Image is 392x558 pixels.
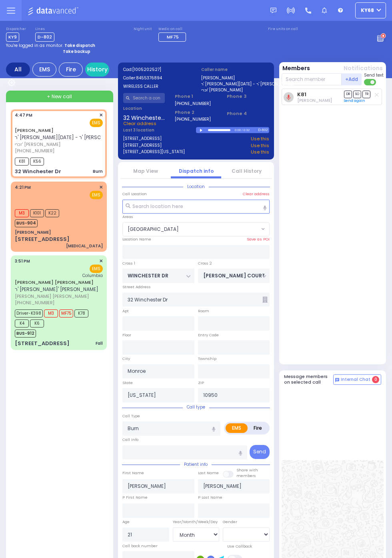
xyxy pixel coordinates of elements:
[270,8,276,14] img: message.svg
[198,470,219,476] label: Last Name
[122,380,133,386] label: State
[342,73,362,85] button: +Add
[122,200,270,214] input: Search location here
[15,299,54,306] span: [PHONE_NUMBER]
[223,519,237,525] label: Gender
[179,168,214,174] a: Dispatch info
[90,119,103,127] span: EMS
[15,229,51,235] div: [PERSON_NAME]
[372,376,379,383] span: 0
[63,49,90,55] strong: Take backup
[99,258,103,265] span: ✕
[344,98,365,103] a: Send again
[123,127,196,133] label: Last 3 location
[74,309,88,317] span: K78
[30,158,44,166] span: K56
[15,235,70,243] div: [STREET_ADDRESS]
[128,226,179,233] span: [GEOGRAPHIC_DATA]
[15,127,54,133] a: [PERSON_NAME]
[335,378,339,382] img: comment-alt.png
[35,27,54,32] label: Lines
[122,284,151,290] label: Street Address
[201,75,269,81] label: [PERSON_NAME]
[82,273,103,279] span: Columbia
[201,67,269,73] label: Caller name
[158,27,188,32] label: Medic on call
[32,63,56,77] div: EMS
[183,184,209,190] span: Location
[90,191,103,199] span: EMS
[180,461,212,467] span: Patient info
[123,67,191,73] label: Cad:
[227,544,252,549] label: Use Callback
[241,125,243,135] div: /
[134,27,152,32] label: Night unit
[268,27,298,32] label: Fire units on call
[28,6,81,16] img: Logo
[175,93,217,100] span: Phone 1
[362,91,370,98] span: TR
[35,32,54,42] span: D-802
[247,237,270,242] label: Save as POI
[133,168,158,174] a: Map View
[123,114,165,120] span: 32 Winchester Dr
[15,168,61,176] div: 32 Winchester Dr
[123,135,162,142] a: [STREET_ADDRESS]
[123,149,185,156] a: [STREET_ADDRESS][US_STATE]
[93,168,103,174] div: Burn
[15,293,100,300] span: [PERSON_NAME] [PERSON_NAME]
[198,380,204,386] label: ZIP
[167,34,179,40] span: MF75
[198,495,222,500] label: P Last Name
[59,309,73,317] span: MF75
[85,63,109,77] a: History
[122,437,138,443] label: Call Info
[123,105,165,111] label: Location
[15,158,29,166] span: K81
[227,93,269,100] span: Phone 3
[227,110,269,117] span: Phone 4
[243,191,270,197] label: Clear address
[262,297,268,303] span: Other building occupants
[123,83,191,89] label: WIRELESS CALLER
[59,63,83,77] div: Fire
[122,356,130,362] label: City
[123,142,162,149] a: [STREET_ADDRESS]
[247,423,268,433] label: Fire
[282,73,342,85] input: Search member
[15,112,32,118] span: 4:47 PM
[236,473,256,478] span: members
[122,191,147,197] label: Call Location
[122,261,135,266] label: Cross 1
[341,377,370,382] span: Internal Chat
[284,374,334,384] h5: Message members on selected call
[175,101,211,107] label: [PHONE_NUMBER]
[15,279,94,285] a: [PERSON_NAME] [PERSON_NAME]
[201,81,269,87] label: ר' [PERSON_NAME][DATE] - ר' [PERSON_NAME]
[30,209,44,217] span: K101
[333,374,381,385] button: Internal Chat 0
[123,75,191,81] label: Caller:
[15,330,36,338] span: BUS-912
[96,340,103,346] div: Fall
[297,97,332,103] span: Berish Mertz
[258,127,269,133] div: D-802
[173,519,220,525] div: Year/Month/Week/Day
[122,413,140,419] label: Call Type
[15,309,43,317] span: Driver-K398
[15,184,31,190] span: 4:21 PM
[15,141,122,148] span: זכרי' [PERSON_NAME]
[183,404,209,410] span: Call type
[122,237,151,242] label: Location Name
[361,7,374,14] span: ky68
[251,142,269,149] a: Use this
[15,286,98,293] span: ר' [PERSON_NAME]' [PERSON_NAME]
[198,332,219,338] label: Entry Code
[198,308,209,314] label: Room
[15,209,29,217] span: M3
[64,42,95,49] strong: Take dispatch
[66,243,103,249] div: [MEDICAL_DATA]
[123,93,165,103] input: Search a contact
[6,27,26,32] label: Dispatcher
[6,42,63,49] span: You're logged in as monitor.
